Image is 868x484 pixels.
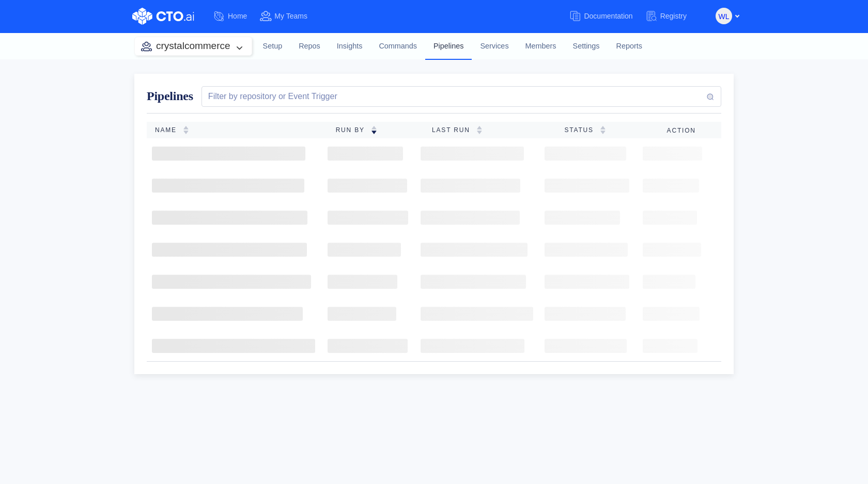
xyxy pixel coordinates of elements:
a: Setup [255,33,291,60]
span: WL [719,8,730,25]
a: Members [517,33,565,60]
a: Services [472,33,517,60]
img: sorting-empty.svg [600,126,606,134]
a: My Teams [259,7,320,26]
a: Pipelines [425,33,472,59]
img: sorting-empty.svg [476,126,483,134]
span: Name [155,126,183,134]
a: Insights [329,33,371,60]
span: Run By [336,126,371,134]
span: Home [228,12,247,20]
span: Last Run [432,126,476,134]
span: Documentation [584,12,632,20]
a: Home [213,7,259,26]
span: Status [564,126,599,134]
th: Action [659,122,721,138]
span: My Teams [274,12,307,20]
a: Registry [645,7,699,26]
button: WL [716,8,732,24]
span: Registry [660,12,687,20]
a: Commands [370,33,425,60]
a: Reports [608,33,650,60]
a: Repos [290,33,329,60]
button: crystalcommerce [135,37,252,55]
span: Pipelines [147,89,193,103]
div: Filter by repository or Event Trigger [204,90,337,103]
img: sorting-down.svg [371,126,377,134]
a: Documentation [569,7,645,26]
a: Settings [565,33,608,60]
img: CTO.ai Logo [132,8,194,25]
img: sorting-empty.svg [183,126,189,134]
